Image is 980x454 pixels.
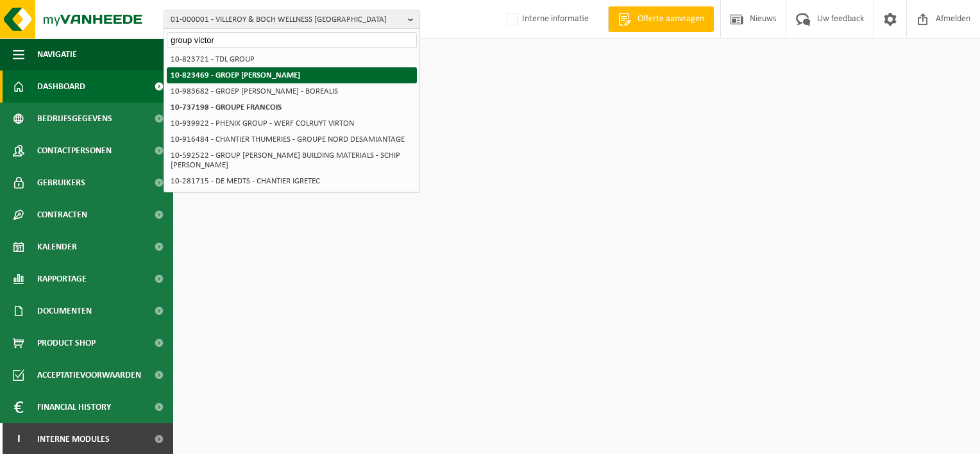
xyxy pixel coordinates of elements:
span: Acceptatievoorwaarden [37,359,141,391]
strong: 10-823469 - GROEP [PERSON_NAME] [171,71,300,80]
li: 10-939922 - PHENIX GROUP - WERF COLRUYT VIRTON [167,115,417,131]
span: Product Shop [37,327,96,359]
li: 10-983682 - GROEP [PERSON_NAME] - BOREALIS [167,83,417,99]
li: 10-281715 - DE MEDTS - CHANTIER IGRETEC [167,173,417,189]
span: Contactpersonen [37,135,112,167]
a: Offerte aanvragen [608,6,714,32]
li: 10-823721 - TDL GROUP [167,51,417,67]
label: Interne informatie [504,10,589,29]
span: Dashboard [37,71,85,103]
span: Navigatie [37,38,77,71]
span: Gebruikers [37,167,85,199]
span: Contracten [37,199,87,231]
span: Offerte aanvragen [634,13,707,26]
input: Zoeken naar gekoppelde vestigingen [167,32,417,48]
li: 10-916484 - CHANTIER THUMERIES - GROUPE NORD DESAMIANTAGE [167,131,417,147]
span: Rapportage [37,263,87,295]
button: 01-000001 - VILLEROY & BOCH WELLNESS [GEOGRAPHIC_DATA] [164,10,420,29]
strong: 10-737198 - GROUPE FRANCOIS [171,103,282,112]
span: Financial History [37,391,111,423]
span: Documenten [37,295,92,327]
span: 01-000001 - VILLEROY & BOCH WELLNESS [GEOGRAPHIC_DATA] [171,10,403,29]
span: Bedrijfsgegevens [37,103,112,135]
span: Kalender [37,231,77,263]
li: 10-592522 - GROUP [PERSON_NAME] BUILDING MATERIALS - SCHIP [PERSON_NAME] [167,147,417,173]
